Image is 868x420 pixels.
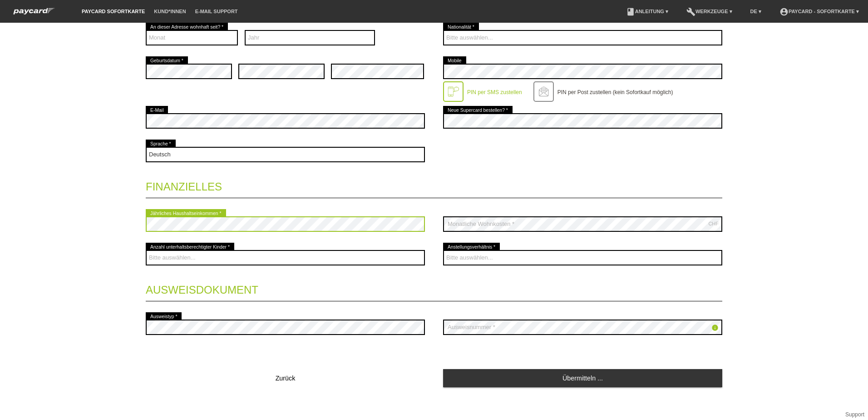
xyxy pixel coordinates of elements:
[621,9,673,14] a: bookAnleitung ▾
[711,325,719,333] a: info
[626,7,635,16] i: book
[682,9,737,14] a: buildWerkzeuge ▾
[77,9,149,14] a: paycard Sofortkarte
[467,89,522,95] label: PIN per SMS zustellen
[9,10,59,17] a: paycard Sofortkarte
[746,9,766,14] a: DE ▾
[443,369,722,387] a: Übermitteln ...
[191,9,242,14] a: E-Mail Support
[557,89,673,95] label: PIN per Post zustellen (kein Sofortkauf möglich)
[686,7,695,16] i: build
[149,9,190,14] a: Kund*innen
[845,411,864,418] a: Support
[775,9,863,14] a: account_circlepaycard - Sofortkarte ▾
[708,221,719,226] div: CHF
[9,6,59,16] img: paycard Sofortkarte
[711,324,719,331] i: info
[779,7,789,16] i: account_circle
[146,171,722,198] legend: Finanzielles
[146,275,722,301] legend: Ausweisdokument
[276,375,296,382] span: Zurück
[146,369,425,387] button: Zurück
